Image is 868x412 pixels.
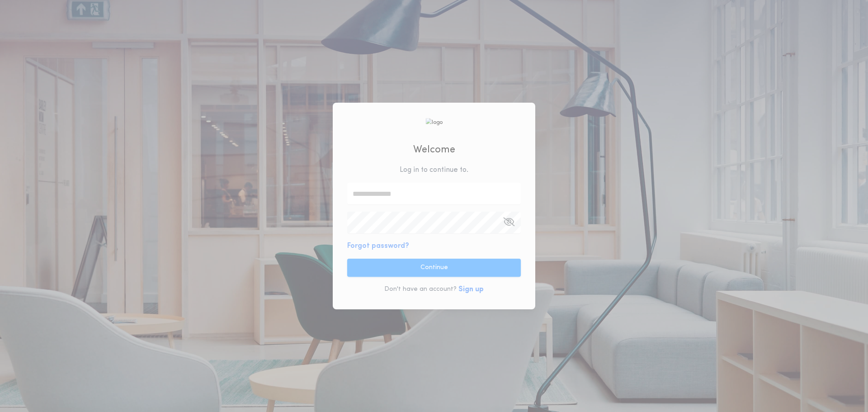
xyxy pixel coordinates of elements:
img: logo [425,118,443,127]
p: Log in to continue to . [400,165,468,175]
button: Continue [347,259,521,277]
button: Forgot password? [347,241,409,251]
h2: Welcome [413,142,455,157]
p: Don't have an account? [384,285,457,294]
button: Sign up [458,284,484,295]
